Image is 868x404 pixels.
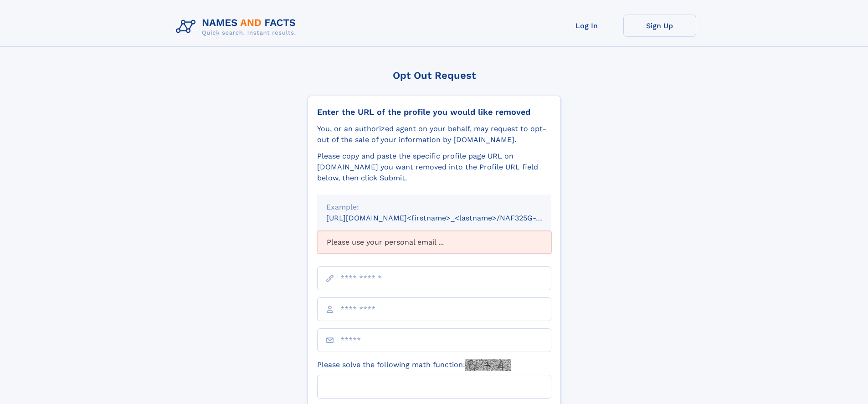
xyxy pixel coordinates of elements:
div: Please use your personal email ... [317,231,551,254]
div: You, or an authorized agent on your behalf, may request to opt-out of the sale of your informatio... [317,123,551,145]
a: Sign Up [623,15,696,37]
small: [URL][DOMAIN_NAME]<firstname>_<lastname>/NAF325G-xxxxxxxx [326,214,569,222]
img: Logo Names and Facts [172,15,303,39]
a: Log In [550,15,623,37]
div: Enter the URL of the profile you would like removed [317,107,551,117]
div: Opt Out Request [308,70,561,81]
label: Please solve the following math function: [317,359,511,371]
div: Please copy and paste the specific profile page URL on [DOMAIN_NAME] you want removed into the Pr... [317,151,551,184]
div: Example: [326,202,542,213]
